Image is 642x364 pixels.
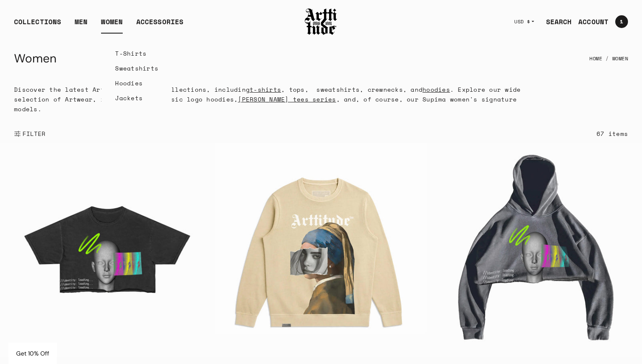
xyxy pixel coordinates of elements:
a: hoodies [422,85,450,94]
a: [PERSON_NAME] tees series [238,95,336,104]
img: Woman with a Pearl Terry Crewneck [214,143,428,357]
div: ACCESSORIES [136,17,183,34]
a: Jackets [115,90,158,105]
img: Arttitude [304,7,338,36]
h1: Women [14,48,56,69]
a: Home [589,49,602,68]
button: USD $ [509,12,539,31]
a: WOMEN [101,17,123,34]
div: Get 10% Off [8,343,57,364]
img: Identity Loading 1.0 Cropped Hoodie [428,143,642,357]
a: ACCOUNT [572,13,608,30]
a: Sweatshirts [115,61,158,76]
div: 67 items [597,129,628,138]
span: FILTER [21,130,46,138]
a: T-Shirts [115,46,158,61]
a: Hoodies [115,76,158,90]
a: MEN [75,17,87,34]
a: Open cart [608,12,628,31]
p: Discover the latest Arttitude women's collections, including , tops, sweatshirts, crewnecks, and ... [14,85,530,114]
ul: Main navigation [7,17,190,34]
a: SEARCH [539,13,572,30]
span: Get 10% Off [16,350,49,357]
div: COLLECTIONS [14,17,61,34]
button: Show filters [14,124,46,143]
span: 1 [620,19,623,24]
img: Identity Loading 2.0 Cropped Tee [0,143,214,357]
span: USD $ [514,18,530,25]
a: t-shirts [250,85,281,94]
li: Women [602,49,628,68]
